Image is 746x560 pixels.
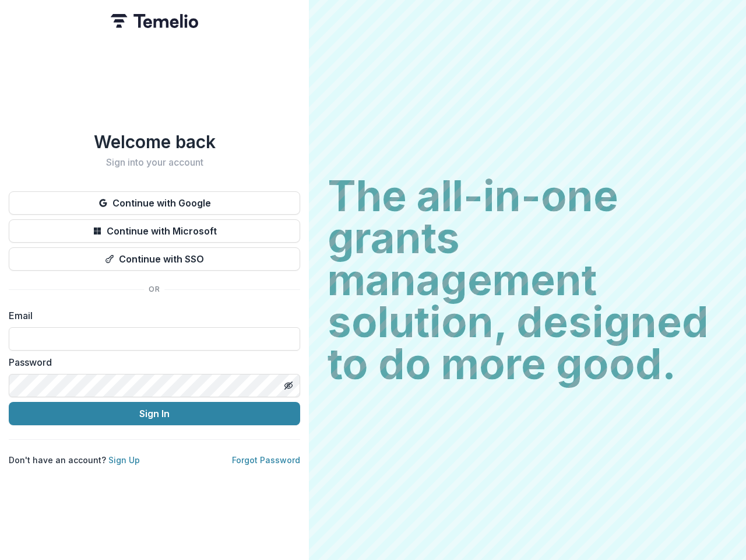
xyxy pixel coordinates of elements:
[9,247,300,271] button: Continue with SSO
[279,376,298,395] button: Toggle password visibility
[232,455,300,465] a: Forgot Password
[9,131,300,152] h1: Welcome back
[9,355,293,369] label: Password
[9,309,293,323] label: Email
[9,157,300,168] h2: Sign into your account
[9,191,300,215] button: Continue with Google
[9,454,140,466] p: Don't have an account?
[108,455,140,465] a: Sign Up
[111,14,198,28] img: Temelio
[9,219,300,243] button: Continue with Microsoft
[9,402,300,425] button: Sign In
